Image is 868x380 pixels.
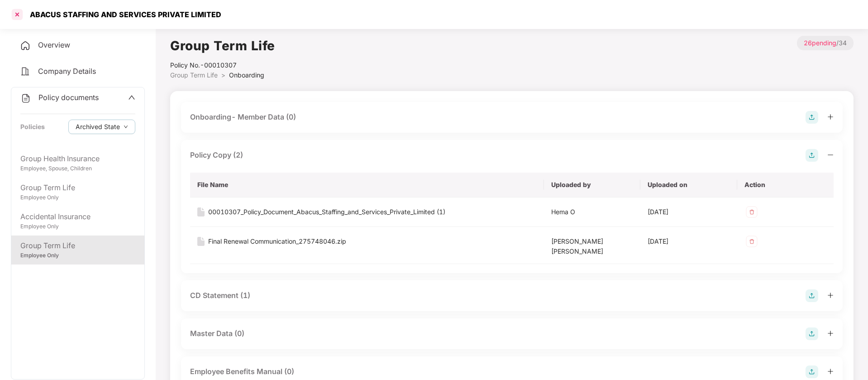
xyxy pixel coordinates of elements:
[229,71,264,79] span: Onboarding
[827,114,834,120] span: plus
[827,152,834,158] span: minus
[20,251,135,260] div: Employee Only
[551,236,633,256] div: [PERSON_NAME] [PERSON_NAME]
[170,71,218,79] span: Group Term Life
[648,236,730,246] div: [DATE]
[640,173,737,197] th: Uploaded on
[804,39,836,47] span: 26 pending
[38,40,70,49] span: Overview
[20,93,31,104] img: svg+xml;base64,PHN2ZyB4bWxucz0iaHR0cDovL3d3dy53My5vcmcvMjAwMC9zdmciIHdpZHRoPSIyNCIgaGVpZ2h0PSIyNC...
[797,36,854,50] p: / 34
[221,71,225,79] span: >
[38,93,99,102] span: Policy documents
[190,290,250,301] div: CD Statement (1)
[20,193,135,202] div: Employee Only
[544,173,640,197] th: Uploaded by
[20,66,31,77] img: svg+xml;base64,PHN2ZyB4bWxucz0iaHR0cDovL3d3dy53My5vcmcvMjAwMC9zdmciIHdpZHRoPSIyNCIgaGVpZ2h0PSIyNC...
[190,366,294,377] div: Employee Benefits Manual (0)
[190,328,244,339] div: Master Data (0)
[20,211,135,222] div: Accidental Insurance
[197,237,205,246] img: svg+xml;base64,PHN2ZyB4bWxucz0iaHR0cDovL3d3dy53My5vcmcvMjAwMC9zdmciIHdpZHRoPSIxNiIgaGVpZ2h0PSIyMC...
[551,207,633,217] div: Hema O
[208,236,346,246] div: Final Renewal Communication_275748046.zip
[806,111,818,124] img: svg+xml;base64,PHN2ZyB4bWxucz0iaHR0cDovL3d3dy53My5vcmcvMjAwMC9zdmciIHdpZHRoPSIyOCIgaGVpZ2h0PSIyOC...
[128,94,135,101] span: up
[806,289,818,302] img: svg+xml;base64,PHN2ZyB4bWxucz0iaHR0cDovL3d3dy53My5vcmcvMjAwMC9zdmciIHdpZHRoPSIyOCIgaGVpZ2h0PSIyOC...
[20,153,135,164] div: Group Health Insurance
[197,207,205,216] img: svg+xml;base64,PHN2ZyB4bWxucz0iaHR0cDovL3d3dy53My5vcmcvMjAwMC9zdmciIHdpZHRoPSIxNiIgaGVpZ2h0PSIyMC...
[806,327,818,340] img: svg+xml;base64,PHN2ZyB4bWxucz0iaHR0cDovL3d3dy53My5vcmcvMjAwMC9zdmciIHdpZHRoPSIyOCIgaGVpZ2h0PSIyOC...
[806,366,818,378] img: svg+xml;base64,PHN2ZyB4bWxucz0iaHR0cDovL3d3dy53My5vcmcvMjAwMC9zdmciIHdpZHRoPSIyOCIgaGVpZ2h0PSIyOC...
[170,36,275,56] h1: Group Term Life
[68,120,135,134] button: Archived Statedown
[170,60,275,70] div: Policy No.- 00010307
[190,149,243,161] div: Policy Copy (2)
[744,205,759,219] img: svg+xml;base64,PHN2ZyB4bWxucz0iaHR0cDovL3d3dy53My5vcmcvMjAwMC9zdmciIHdpZHRoPSIzMiIgaGVpZ2h0PSIzMi...
[20,122,45,132] div: Policies
[190,111,296,123] div: Onboarding- Member Data (0)
[737,173,834,197] th: Action
[24,10,221,19] div: ABACUS STAFFING AND SERVICES PRIVATE LIMITED
[827,330,834,337] span: plus
[744,234,759,249] img: svg+xml;base64,PHN2ZyB4bWxucz0iaHR0cDovL3d3dy53My5vcmcvMjAwMC9zdmciIHdpZHRoPSIzMiIgaGVpZ2h0PSIzMi...
[20,222,135,231] div: Employee Only
[20,40,31,51] img: svg+xml;base64,PHN2ZyB4bWxucz0iaHR0cDovL3d3dy53My5vcmcvMjAwMC9zdmciIHdpZHRoPSIyNCIgaGVpZ2h0PSIyNC...
[20,182,135,193] div: Group Term Life
[20,164,135,173] div: Employee, Spouse, Children
[208,207,445,217] div: 00010307_Policy_Document_Abacus_Staffing_and_Services_Private_Limited (1)
[648,207,730,217] div: [DATE]
[76,122,120,132] span: Archived State
[827,368,834,375] span: plus
[124,125,128,130] span: down
[806,149,818,162] img: svg+xml;base64,PHN2ZyB4bWxucz0iaHR0cDovL3d3dy53My5vcmcvMjAwMC9zdmciIHdpZHRoPSIyOCIgaGVpZ2h0PSIyOC...
[190,173,544,197] th: File Name
[38,67,96,76] span: Company Details
[20,240,135,251] div: Group Term Life
[827,292,834,298] span: plus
